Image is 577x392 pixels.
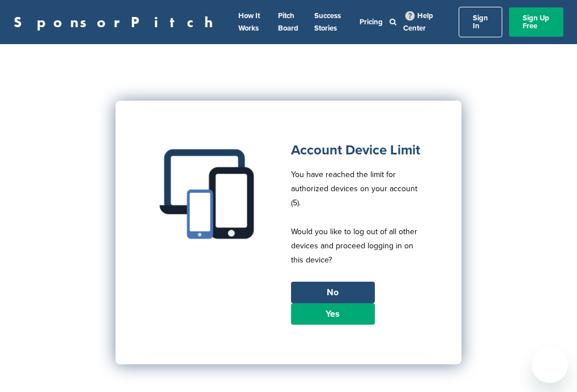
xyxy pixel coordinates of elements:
iframe: Button to launch messaging window [532,347,568,383]
p: You have reached the limit for authorized devices on your account (5). Would you like to log out ... [291,167,422,282]
a: Yes [291,303,375,325]
a: How It Works [238,11,260,33]
img: Multiple devices [155,140,263,248]
a: Sign In [459,7,502,37]
a: Sign Up Free [509,7,563,37]
a: No [291,282,375,303]
a: Pricing [360,18,383,27]
a: SponsorPitch [14,15,220,29]
a: Success Stories [314,11,341,33]
a: Pitch Board [278,11,298,33]
a: Help Center [403,9,433,35]
h1: Account Device Limit [291,140,422,161]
